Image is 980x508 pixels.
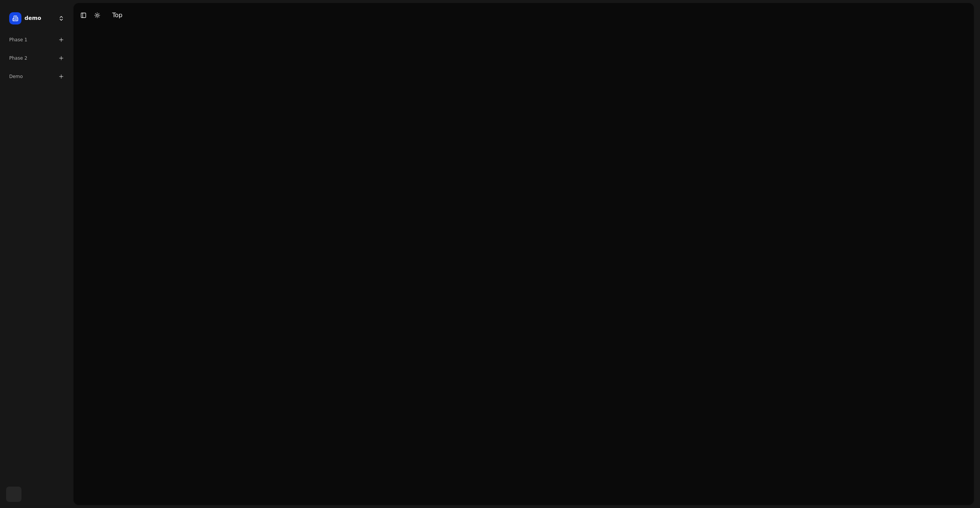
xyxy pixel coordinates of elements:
[92,10,103,21] button: Toggle Dark Mode
[6,52,67,64] div: Phase 2
[6,9,67,28] button: demo
[78,10,89,21] button: Toggle Sidebar
[24,15,55,22] span: demo
[112,11,122,20] div: Top
[6,70,67,83] div: Demo
[6,34,67,46] div: Phase 1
